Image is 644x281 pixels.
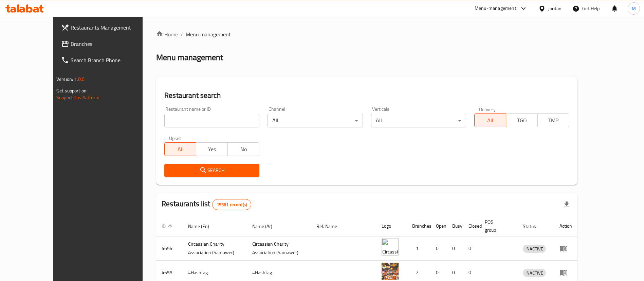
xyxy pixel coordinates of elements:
span: All [477,116,503,125]
td: 0 [447,236,463,261]
li: / [181,30,183,38]
div: Export file [558,196,575,213]
td: 0 [430,236,447,261]
div: All [268,114,363,127]
span: INACTIVE [523,245,546,253]
img: ​Circassian ​Charity ​Association​ (Samawer) [382,239,399,256]
th: Action [554,216,577,236]
span: All [167,144,194,154]
td: 0 [463,236,479,261]
span: TGO [509,116,535,125]
div: All [371,114,466,127]
div: Menu [559,268,572,277]
td: ​Circassian ​Charity ​Association​ (Samawer) [247,236,311,261]
span: Name (Ar) [252,222,281,230]
th: Logo [376,216,407,236]
th: Busy [447,216,463,236]
th: Branches [407,216,430,236]
h2: Menu management [156,52,223,63]
button: All [474,113,506,127]
span: Name (En) [188,222,218,230]
button: Yes [196,142,228,156]
button: No [227,142,259,156]
span: Search Branch Phone [71,56,155,64]
span: INACTIVE [523,269,546,277]
span: M [632,5,636,12]
span: 1.0.0 [74,75,85,84]
input: Search for restaurant name or ID.. [164,114,259,127]
th: Open [430,216,447,236]
span: Menu management [186,30,231,38]
th: Closed [463,216,479,236]
span: Ref. Name [316,222,346,230]
div: INACTIVE [523,269,546,277]
a: Support.OpsPlatform [56,93,99,102]
a: Home [156,30,178,38]
a: Search Branch Phone [56,52,161,68]
button: TMP [537,113,569,127]
td: ​Circassian ​Charity ​Association​ (Samawer) [183,236,247,261]
td: 1 [407,236,430,261]
span: Yes [199,144,225,154]
span: Status [523,222,545,230]
button: TGO [506,113,538,127]
span: 15361 record(s) [213,201,251,208]
label: Delivery [479,107,496,111]
span: Restaurants Management [71,23,155,32]
a: Branches [56,36,161,52]
span: ID [162,222,174,230]
h2: Restaurants list [162,199,251,210]
div: Menu-management [475,4,516,13]
span: POS group [485,218,509,234]
h2: Restaurant search [164,90,569,101]
span: Version: [56,75,73,84]
button: Search [164,164,259,177]
span: Get support on: [56,86,88,95]
span: Branches [71,40,155,48]
div: Jordan [548,5,562,12]
label: Upsell [169,136,182,140]
div: Total records count [212,199,251,210]
img: #Hashtag [382,263,399,280]
button: All [164,142,196,156]
span: No [231,144,257,154]
a: Restaurants Management [56,19,161,36]
td: 4654 [156,236,183,261]
nav: breadcrumb [156,30,577,38]
span: Search [170,166,254,175]
span: TMP [540,116,567,125]
div: Menu [559,244,572,252]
